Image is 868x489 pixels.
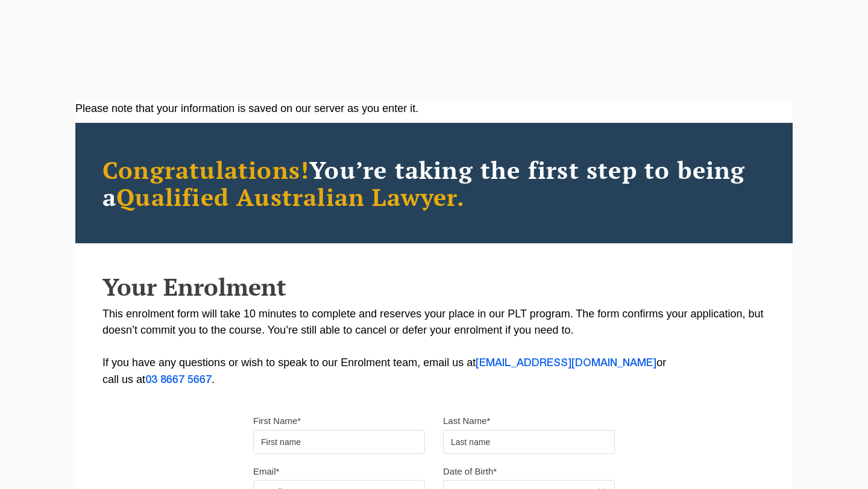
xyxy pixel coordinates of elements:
p: This enrolment form will take 10 minutes to complete and reserves your place in our PLT program. ... [102,306,766,388]
label: First Name* [253,415,301,427]
input: First name [253,430,425,454]
input: Last name [443,430,615,454]
a: [EMAIL_ADDRESS][DOMAIN_NAME] [476,358,656,368]
label: Last Name* [443,415,490,427]
a: 03 8667 5667 [145,375,212,385]
span: Qualified Australian Lawyer. [116,181,465,213]
div: Please note that your information is saved on our server as you enter it. [75,101,793,117]
label: Date of Birth* [443,466,497,478]
h2: You’re taking the first step to being a [102,156,766,210]
label: Email* [253,466,279,478]
h2: Your Enrolment [102,273,766,300]
span: Congratulations! [102,154,309,185]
